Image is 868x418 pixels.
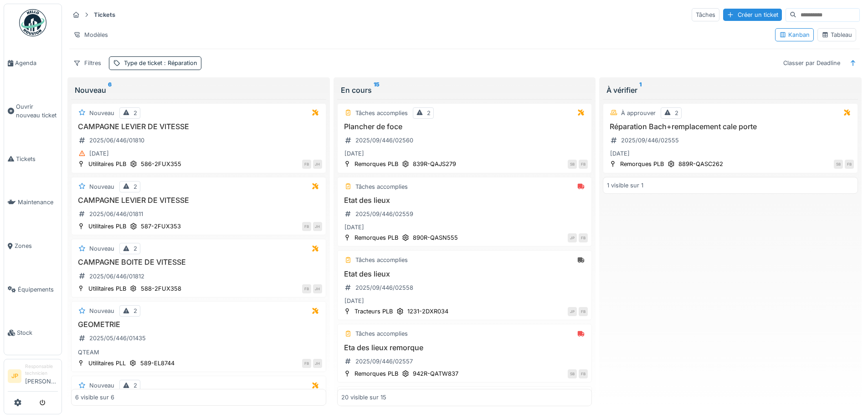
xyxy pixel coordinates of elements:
[607,181,643,190] div: 1 visible sur 1
[18,285,58,294] span: Équipements
[69,56,105,70] div: Filtres
[302,359,311,368] div: FB
[18,198,58,206] span: Maintenance
[355,283,413,292] div: 2025/09/446/02558
[355,329,408,338] div: Tâches accomplies
[568,233,577,242] div: JP
[89,136,144,145] div: 2025/06/446/01810
[639,85,642,96] sup: 1
[4,137,62,181] a: Tickets
[89,272,144,281] div: 2025/06/446/01812
[90,10,119,19] strong: Tickets
[568,369,577,378] div: SB
[75,393,114,402] div: 6 visible sur 6
[8,363,58,392] a: JP Responsable technicien[PERSON_NAME]
[75,122,322,131] h3: CAMPAGNE LEVIER DE VITESSE
[69,28,112,41] div: Modèles
[355,182,408,191] div: Tâches accomplies
[834,160,843,169] div: SB
[354,369,398,378] div: Remorques PLB
[621,136,679,145] div: 2025/09/446/02555
[620,160,664,168] div: Remorques PLB
[354,307,393,316] div: Tracteurs PLB
[606,85,854,96] div: À vérifier
[354,160,398,168] div: Remorques PLB
[341,343,588,352] h3: Eta des lieux remorque
[75,258,322,267] h3: CAMPAGNE BOITE DE VITESSE
[355,357,413,366] div: 2025/09/446/02557
[108,85,112,96] sup: 6
[413,369,458,378] div: 942R-QATW837
[88,359,126,368] div: Utilitaires PLL
[75,85,323,96] div: Nouveau
[89,149,109,158] div: [DATE]
[89,210,143,218] div: 2025/06/446/01811
[621,109,656,117] div: À approuver
[413,233,458,242] div: 890R-QASN555
[341,270,588,278] h3: Etat des lieux
[374,85,380,96] sup: 15
[407,307,448,316] div: 1231-2DXR034
[4,268,62,312] a: Équipements
[313,222,322,231] div: JH
[134,307,137,315] div: 2
[75,348,322,357] div: QTEAM
[355,210,413,218] div: 2025/09/446/02559
[355,136,413,145] div: 2025/09/446/02560
[124,59,197,67] div: Type de ticket
[89,244,114,253] div: Nouveau
[779,56,844,70] div: Classer par Deadline
[313,284,322,293] div: JH
[25,363,58,377] div: Responsable technicien
[88,222,126,231] div: Utilitaires PLB
[779,30,810,39] div: Kanban
[568,307,577,316] div: JP
[134,109,137,117] div: 2
[89,381,114,390] div: Nouveau
[341,393,386,402] div: 20 visible sur 15
[579,160,588,169] div: FB
[19,9,46,36] img: Badge_color-CXgf-gQk.svg
[344,297,364,305] div: [DATE]
[141,222,181,231] div: 587-2FUX353
[75,320,322,329] h3: GEOMETRIE
[16,102,58,120] span: Ouvrir nouveau ticket
[302,222,311,231] div: FB
[413,160,456,168] div: 839R-QAJS279
[302,160,311,169] div: FB
[341,196,588,205] h3: Etat des lieux
[4,85,62,137] a: Ouvrir nouveau ticket
[88,160,126,168] div: Utilitaires PLB
[17,328,58,337] span: Stock
[568,160,577,169] div: SB
[579,233,588,242] div: FB
[89,182,114,191] div: Nouveau
[4,181,62,224] a: Maintenance
[140,359,175,368] div: 589-EL8744
[15,59,58,67] span: Agenda
[25,363,58,389] li: [PERSON_NAME]
[89,109,114,117] div: Nouveau
[141,160,181,168] div: 586-2FUX355
[88,284,126,293] div: Utilitaires PLB
[134,381,137,390] div: 2
[675,109,678,117] div: 2
[4,224,62,268] a: Zones
[313,160,322,169] div: JH
[607,122,854,131] h3: Réparation Bach+remplacement cale porte
[16,155,58,163] span: Tickets
[313,359,322,368] div: JH
[692,8,719,21] div: Tâches
[141,284,181,293] div: 588-2FUX358
[4,41,62,85] a: Agenda
[355,256,408,264] div: Tâches accomplies
[427,109,431,117] div: 2
[678,160,723,168] div: 889R-QASC262
[134,244,137,253] div: 2
[15,242,58,250] span: Zones
[4,311,62,355] a: Stock
[302,284,311,293] div: FB
[341,122,588,131] h3: Plancher de foce
[822,30,852,39] div: Tableau
[355,109,408,117] div: Tâches accomplies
